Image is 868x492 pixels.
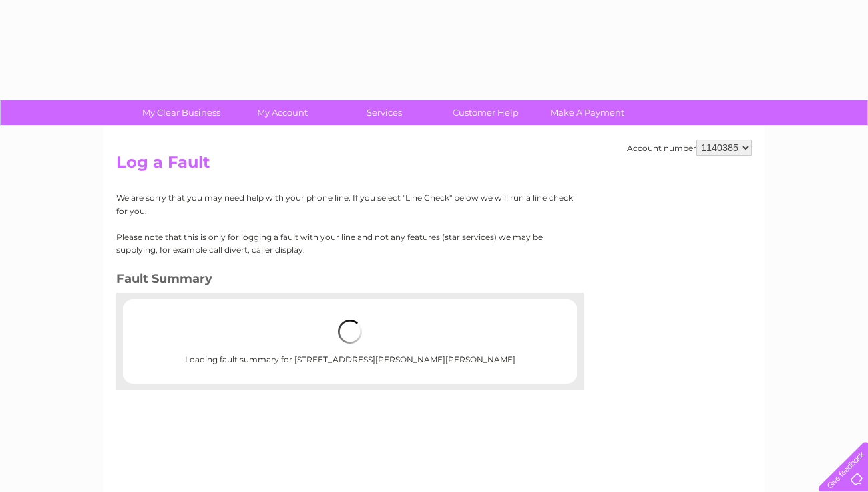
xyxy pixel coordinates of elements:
a: Services [329,100,439,125]
div: Account number [627,140,752,156]
a: My Account [228,100,338,125]
h3: Fault Summary [116,269,574,293]
div: Loading fault summary for [STREET_ADDRESS][PERSON_NAME][PERSON_NAME] [166,306,534,377]
img: loading [338,320,362,344]
p: We are sorry that you may need help with your phone line. If you select "Line Check" below we wil... [116,191,574,217]
a: Customer Help [431,100,541,125]
h2: Log a Fault [116,153,752,178]
a: Make A Payment [532,100,642,125]
p: Please note that this is only for logging a fault with your line and not any features (star servi... [116,231,574,256]
a: My Clear Business [126,100,236,125]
